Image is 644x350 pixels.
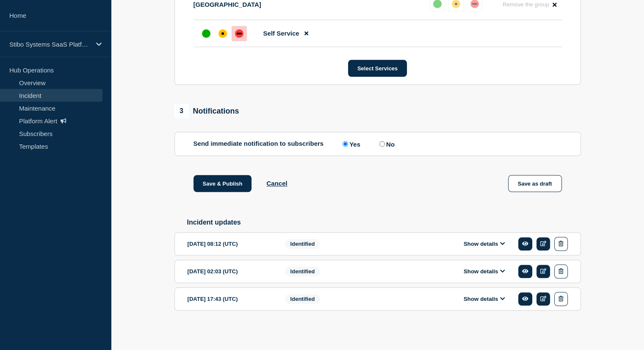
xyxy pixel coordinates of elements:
div: affected [218,29,227,38]
div: down [235,29,243,38]
button: Show details [461,240,508,247]
button: Show details [461,295,508,303]
p: [GEOGRAPHIC_DATA] [193,1,261,8]
div: Send immediate notification to subscribers [193,140,562,148]
div: Notifications [174,104,239,118]
div: [DATE] 02:03 (UTC) [188,264,272,278]
label: Yes [340,140,360,148]
button: Save as draft [508,175,562,192]
p: Send immediate notification to subscribers [193,140,324,148]
input: Yes [343,141,348,147]
span: Identified [285,239,321,249]
button: Cancel [266,180,287,187]
h2: Incident updates [187,219,581,226]
span: Remove the group [503,1,549,8]
span: Identified [285,267,321,276]
span: Self Service [263,30,299,37]
span: 3 [174,104,189,118]
input: No [379,141,385,147]
button: Select Services [348,60,407,77]
p: Stibo Systems SaaS Platform Status [9,41,91,48]
label: No [377,140,395,148]
span: Identified [285,294,321,304]
button: Save & Publish [193,175,252,192]
div: [DATE] 08:12 (UTC) [188,237,272,251]
button: Show details [461,268,508,275]
div: [DATE] 17:43 (UTC) [188,292,272,306]
div: up [202,29,210,38]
